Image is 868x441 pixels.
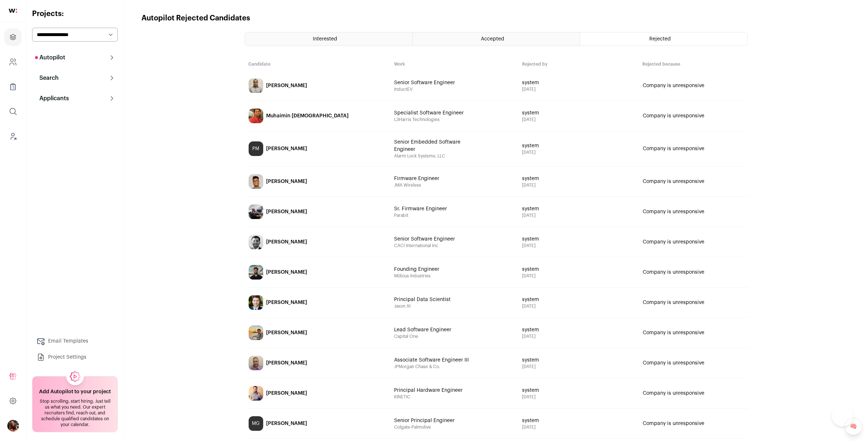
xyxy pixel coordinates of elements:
[32,71,118,85] button: Search
[639,318,747,347] a: Company is unresponsive
[522,303,635,309] span: [DATE]
[141,13,250,23] h1: Autopilot Rejected Candidates
[266,178,307,185] div: [PERSON_NAME]
[394,364,515,370] span: JPMorgan Chase & Co.
[394,326,482,333] span: Lead Software Engineer
[394,417,482,424] span: Senior Principal Engineer
[522,142,635,149] span: system
[394,424,515,430] span: Colgate-Palmolive
[245,227,390,257] a: [PERSON_NAME]
[639,58,748,71] th: Rejected because
[522,417,635,424] span: system
[522,243,635,249] span: [DATE]
[266,329,307,336] div: [PERSON_NAME]
[266,420,307,427] div: [PERSON_NAME]
[266,82,307,89] div: [PERSON_NAME]
[266,299,307,306] div: [PERSON_NAME]
[245,167,390,196] a: [PERSON_NAME]
[32,350,118,364] a: Project Settings
[32,334,118,348] a: Email Templates
[522,424,635,430] span: [DATE]
[35,74,59,82] p: Search
[522,333,635,339] span: [DATE]
[245,318,390,347] a: [PERSON_NAME]
[32,376,118,432] a: Add Autopilot to your project Stop scrolling, start hiring. Just tell us what you need. Our exper...
[32,91,118,106] button: Applicants
[639,258,747,287] a: Company is unresponsive
[639,132,747,166] a: Company is unresponsive
[639,101,747,130] a: Company is unresponsive
[245,58,390,71] th: Candidate
[394,266,482,273] span: Founding Engineer
[522,86,635,92] span: [DATE]
[35,94,69,103] p: Applicants
[394,153,515,159] span: Alarm Lock Systems, LLC
[522,364,635,370] span: [DATE]
[7,420,19,432] button: Open dropdown
[245,379,390,408] a: [PERSON_NAME]
[394,212,515,218] span: Parabit
[9,9,17,13] img: wellfound-shorthand-0d5821cbd27db2630d0214b213865d53afaa358527fdda9d0ea32b1df1b89c2c.svg
[394,273,515,279] span: Möbius Industries
[266,112,349,120] div: Muhaimin [DEMOGRAPHIC_DATA]
[394,138,482,153] span: Senior Embedded Software Engineer
[249,386,263,401] img: 9a922e8027b5468de7869e4182cbbb845df19a843a7307f1b5c3ffd10ea4bb17.jpg
[266,390,307,397] div: [PERSON_NAME]
[35,53,65,62] p: Autopilot
[249,174,263,189] img: 0606aa8a4078217fce693ad9301533c28382aae9cf84f13b06caaadfdfa8bba1
[390,58,518,71] th: Work
[394,117,515,122] span: L3Harris Technologies
[522,205,635,212] span: system
[4,128,22,145] a: Leads (Backoffice)
[32,9,118,19] h2: Projects:
[413,32,580,46] a: Accepted
[522,175,635,182] span: system
[266,238,307,246] div: [PERSON_NAME]
[249,295,263,310] img: de9706c8af4a1ceed2c2cb27ed4161c15e5d6ecaa5b4e99a5fd268ce4f79c117
[639,227,747,257] a: Company is unresponsive
[245,32,412,46] a: Interested
[32,50,118,65] button: Autopilot
[639,197,747,226] a: Company is unresponsive
[249,356,263,370] img: 0e5101db746f745fdb7b6f53a08efcb907564603989fe39b6907a0f1ebbc4b76
[245,348,390,378] a: [PERSON_NAME]
[245,132,390,166] a: PM [PERSON_NAME]
[245,409,390,438] a: MG [PERSON_NAME]
[394,333,515,339] span: Capital One
[394,79,482,86] span: Senior Software Engineer
[313,36,337,42] span: Interested
[639,409,747,438] a: Company is unresponsive
[245,288,390,317] a: [PERSON_NAME]
[522,235,635,243] span: system
[394,182,515,188] span: JMA Wireless
[249,78,263,93] img: 1be305f498118d831e69da2ee9c6699b99a08a8c9d1a37b42b4b73d68dc6cae5.jpg
[394,109,482,117] span: Specialist Software Engineer
[249,265,263,280] img: efdf4f673bc6c8770aa4f3d10fae3dd0e7626145d0d51d04d163548bf45319c1
[639,348,747,378] a: Company is unresponsive
[522,266,635,273] span: system
[266,269,307,276] div: [PERSON_NAME]
[522,182,635,188] span: [DATE]
[522,387,635,394] span: system
[394,356,482,364] span: Associate Software Engineer III
[394,205,482,212] span: Sr. Firmware Engineer
[394,387,482,394] span: Principal Hardware Engineer
[522,296,635,303] span: system
[522,326,635,333] span: system
[639,167,747,196] a: Company is unresponsive
[522,394,635,400] span: [DATE]
[832,405,853,426] iframe: Help Scout Beacon - Open
[522,109,635,117] span: system
[522,149,635,155] span: [DATE]
[394,303,515,309] span: Jaxon AI
[394,243,515,249] span: CACI International Inc
[394,235,482,243] span: Senior Software Engineer
[249,235,263,249] img: b951f24486389c8b5a7e58a631c35b05b79f175a9055c02969a380e3c485b556
[7,420,19,432] img: 13968079-medium_jpg
[4,78,22,95] a: Company Lists
[245,258,390,287] a: [PERSON_NAME]
[245,101,390,130] a: Muhaimin [DEMOGRAPHIC_DATA]
[4,53,22,71] a: Company and ATS Settings
[845,418,862,435] a: 🧠
[266,145,307,152] div: [PERSON_NAME]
